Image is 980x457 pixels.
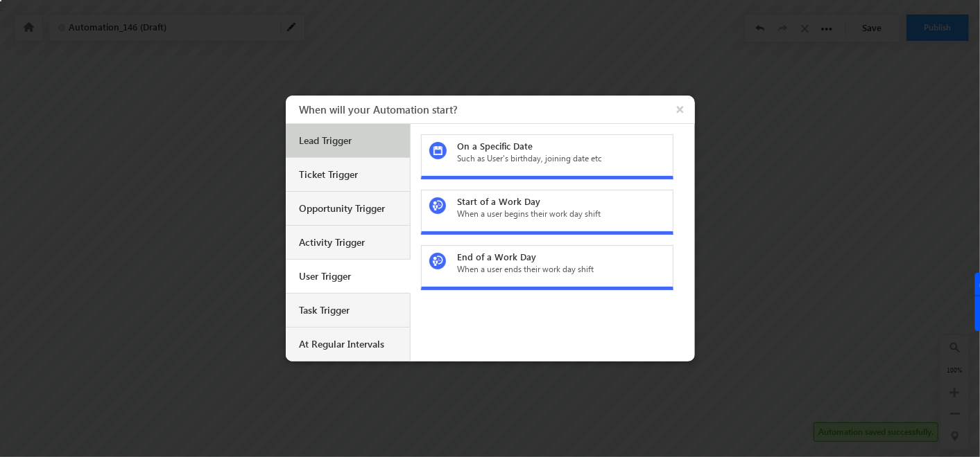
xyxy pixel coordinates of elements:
[457,140,653,152] div: On a Specific Date
[300,338,399,350] div: At Regular Intervals
[457,263,653,276] div: When a user ends their work day shift
[300,270,399,283] div: User Trigger
[300,202,399,215] div: Opportunity Trigger
[669,96,695,123] button: ×
[300,134,399,147] div: Lead Trigger
[457,251,653,263] div: End of a Work Day
[457,208,653,220] div: When a user begins their work day shift
[300,168,399,181] div: Ticket Trigger
[300,96,695,123] h3: When will your Automation start?
[457,152,653,165] div: Such as User's birthday, joining date etc
[457,195,653,208] div: Start of a Work Day
[300,304,399,316] div: Task Trigger
[300,236,399,249] div: Activity Trigger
